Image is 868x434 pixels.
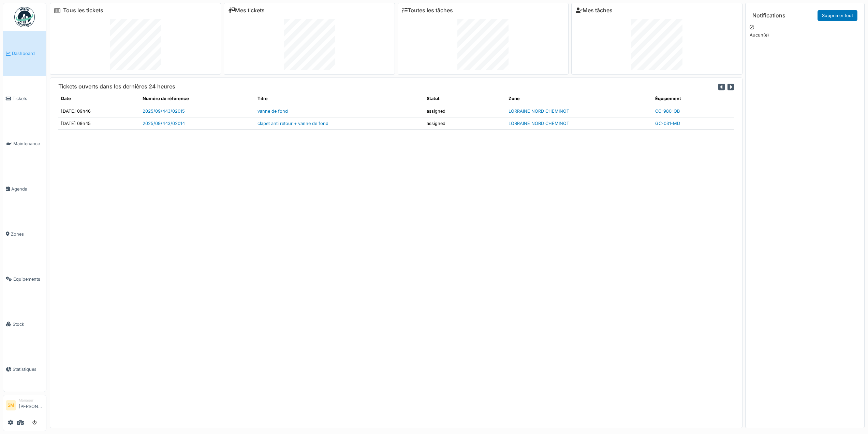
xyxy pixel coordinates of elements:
[12,50,43,57] span: Dashboard
[3,302,46,347] a: Stock
[143,121,185,126] a: 2025/09/443/02014
[509,121,569,126] a: LORRAINE NORD CHEMINOT
[3,76,46,121] a: Tickets
[3,347,46,392] a: Statistiques
[506,93,652,105] th: Zone
[424,105,505,117] td: assigned
[6,400,16,410] li: SM
[58,117,140,129] td: [DATE] 09h45
[143,109,185,114] a: 2025/09/443/02015
[58,93,140,105] th: Date
[576,7,613,14] a: Mes tâches
[752,12,785,19] h6: Notifications
[140,93,255,105] th: Numéro de référence
[655,109,680,114] a: CC-980-QB
[14,7,35,27] img: Badge_color-CXgf-gQk.svg
[258,121,328,126] a: clapet anti retour + vanne de fond
[3,31,46,76] a: Dashboard
[3,166,46,211] a: Agenda
[58,83,175,90] h6: Tickets ouverts dans les dernières 24 heures
[13,366,43,373] span: Statistiques
[13,140,43,147] span: Maintenance
[818,10,857,21] a: Supprimer tout
[655,121,680,126] a: GC-031-MD
[13,95,43,102] span: Tickets
[652,93,734,105] th: Équipement
[13,276,43,282] span: Équipements
[11,186,43,192] span: Agenda
[255,93,424,105] th: Titre
[6,398,43,414] a: SM Manager[PERSON_NAME]
[3,121,46,166] a: Maintenance
[19,398,43,412] li: [PERSON_NAME]
[402,7,453,14] a: Toutes les tâches
[228,7,265,14] a: Mes tickets
[750,32,860,38] p: Aucun(e)
[424,117,505,129] td: assigned
[19,398,43,403] div: Manager
[11,231,43,237] span: Zones
[509,109,569,114] a: LORRAINE NORD CHEMINOT
[424,93,505,105] th: Statut
[3,256,46,302] a: Équipements
[63,7,103,14] a: Tous les tickets
[3,211,46,256] a: Zones
[13,321,43,327] span: Stock
[258,109,288,114] a: vanne de fond
[58,105,140,117] td: [DATE] 09h46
